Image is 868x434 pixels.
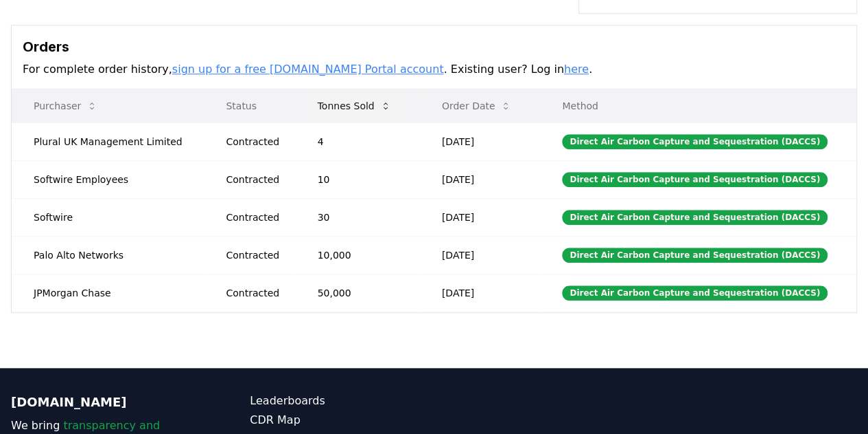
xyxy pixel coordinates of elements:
[12,236,204,274] td: Palo Alto Networks
[420,122,541,160] td: [DATE]
[296,236,420,274] td: 10,000
[562,285,828,301] div: Direct Air Carbon Capture and Sequestration (DACCS)
[215,99,284,113] p: Status
[562,210,828,225] div: Direct Air Carbon Capture and Sequestration (DACCS)
[431,92,523,120] button: Order Date
[12,122,204,160] td: Plural UK Management Limited
[296,122,420,160] td: 4
[226,286,284,300] div: Contracted
[12,198,204,236] td: Softwire
[296,274,420,312] td: 50,000
[307,92,402,120] button: Tonnes Sold
[250,412,434,428] a: CDR Map
[551,99,845,113] p: Method
[562,172,828,187] div: Direct Air Carbon Capture and Sequestration (DACCS)
[11,393,195,412] p: [DOMAIN_NAME]
[12,274,204,312] td: JPMorgan Chase
[420,274,541,312] td: [DATE]
[564,63,589,76] a: here
[23,36,845,57] h3: Orders
[226,135,284,149] div: Contracted
[420,160,541,198] td: [DATE]
[420,236,541,274] td: [DATE]
[23,61,845,78] p: For complete order history, . Existing user? Log in .
[23,92,108,120] button: Purchaser
[12,160,204,198] td: Softwire Employees
[226,173,284,186] div: Contracted
[296,160,420,198] td: 10
[172,63,444,76] a: sign up for a free [DOMAIN_NAME] Portal account
[562,248,828,263] div: Direct Air Carbon Capture and Sequestration (DACCS)
[226,248,284,262] div: Contracted
[296,198,420,236] td: 30
[420,198,541,236] td: [DATE]
[250,393,434,409] a: Leaderboards
[562,134,828,149] div: Direct Air Carbon Capture and Sequestration (DACCS)
[226,210,284,224] div: Contracted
